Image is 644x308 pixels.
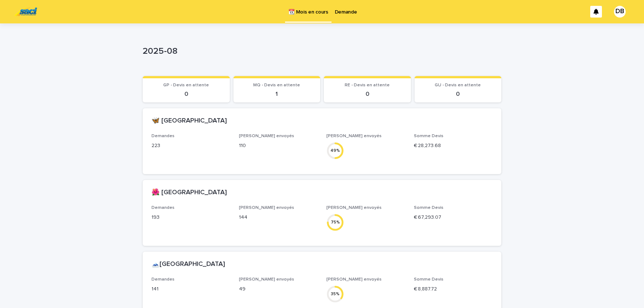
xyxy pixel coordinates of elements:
[414,214,493,221] p: € 67,293.07
[238,91,316,98] p: 1
[163,83,209,87] span: GP - Devis en attente
[326,206,382,210] span: [PERSON_NAME] envoyés
[15,4,37,19] img: UC29JcTLQ3GheANZ19ks
[614,6,626,18] div: DB
[414,277,443,282] span: Somme Devis
[239,214,318,221] p: 144
[326,147,344,154] div: 49 %
[151,277,175,282] span: Demandes
[151,260,225,268] h2: 🗻[GEOGRAPHIC_DATA]
[151,214,230,221] p: 193
[414,134,443,138] span: Somme Devis
[253,83,300,87] span: MQ - Devis en attente
[151,134,175,138] span: Demandes
[151,117,227,125] h2: 🦋 [GEOGRAPHIC_DATA]
[239,206,294,210] span: [PERSON_NAME] envoyés
[414,285,493,293] p: € 8,887.72
[239,134,294,138] span: [PERSON_NAME] envoyés
[345,83,390,87] span: RE - Devis en attente
[239,277,294,282] span: [PERSON_NAME] envoyés
[151,189,227,197] h2: 🌺 [GEOGRAPHIC_DATA]
[328,91,407,98] p: 0
[326,218,344,226] div: 75 %
[419,91,497,98] p: 0
[151,206,175,210] span: Demandes
[414,142,493,150] p: € 28,273.68
[151,142,230,150] p: 223
[326,290,344,298] div: 35 %
[239,285,318,293] p: 49
[147,91,225,98] p: 0
[326,277,382,282] span: [PERSON_NAME] envoyés
[414,206,443,210] span: Somme Devis
[435,83,481,87] span: GU - Devis en attente
[239,142,318,150] p: 110
[143,46,498,57] p: 2025-08
[326,134,382,138] span: [PERSON_NAME] envoyés
[151,285,230,293] p: 141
